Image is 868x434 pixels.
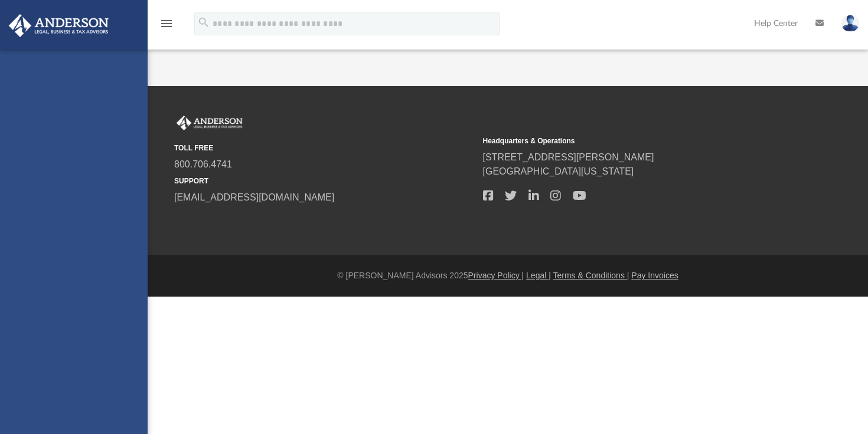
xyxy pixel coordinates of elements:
[159,22,174,31] a: menu
[174,143,475,153] small: TOLL FREE
[197,16,210,29] i: search
[468,271,524,280] a: Privacy Policy |
[148,269,868,282] div: © [PERSON_NAME] Advisors 2025
[526,271,551,280] a: Legal |
[174,176,475,186] small: SUPPORT
[841,15,859,32] img: User Pic
[483,166,634,176] a: [GEOGRAPHIC_DATA][US_STATE]
[483,152,654,162] a: [STREET_ADDRESS][PERSON_NAME]
[174,116,245,131] img: Anderson Advisors Platinum Portal
[483,136,784,146] small: Headquarters & Operations
[631,271,678,280] a: Pay Invoices
[159,17,174,31] i: menu
[174,192,334,202] a: [EMAIL_ADDRESS][DOMAIN_NAME]
[553,271,629,280] a: Terms & Conditions |
[5,14,112,37] img: Anderson Advisors Platinum Portal
[174,159,232,169] a: 800.706.4741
